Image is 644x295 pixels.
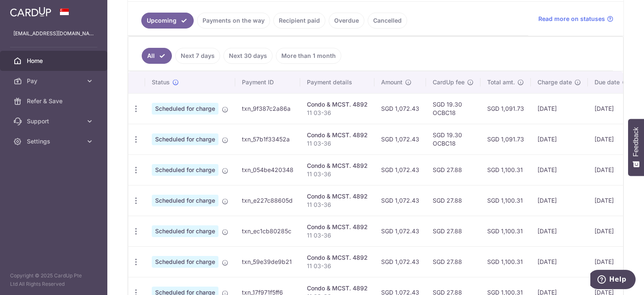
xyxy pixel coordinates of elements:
[152,256,218,268] span: Scheduled for charge
[235,246,300,277] td: txn_59e39de9b21
[307,162,368,170] div: Condo & MCST. 4892
[590,270,636,291] iframe: Opens a widget where you can find more information
[374,93,426,124] td: SGD 1,072.43
[588,93,636,124] td: [DATE]
[235,93,300,124] td: txn_9f387c2a86a
[235,216,300,246] td: txn_ec1cb80285c
[142,48,172,64] a: All
[433,78,465,86] span: CardUp fee
[480,246,531,277] td: SGD 1,100.31
[141,13,194,29] a: Upcoming
[531,185,588,216] td: [DATE]
[152,103,218,115] span: Scheduled for charge
[374,154,426,185] td: SGD 1,072.43
[374,124,426,154] td: SGD 1,072.43
[235,154,300,185] td: txn_054be420348
[13,29,94,38] p: [EMAIL_ADDRESS][DOMAIN_NAME]
[531,216,588,246] td: [DATE]
[307,253,368,262] div: Condo & MCST. 4892
[538,78,572,86] span: Charge date
[27,57,82,65] span: Home
[307,139,368,148] p: 11 03-36
[307,100,368,109] div: Condo & MCST. 4892
[307,109,368,117] p: 11 03-36
[235,124,300,154] td: txn_57b1f33452a
[152,78,170,86] span: Status
[426,124,480,154] td: SGD 19.30 OCBC18
[480,154,531,185] td: SGD 1,100.31
[531,154,588,185] td: [DATE]
[381,78,402,86] span: Amount
[175,48,220,64] a: Next 7 days
[588,185,636,216] td: [DATE]
[307,223,368,231] div: Condo & MCST. 4892
[487,78,515,86] span: Total amt.
[307,192,368,201] div: Condo & MCST. 4892
[307,201,368,209] p: 11 03-36
[588,246,636,277] td: [DATE]
[235,185,300,216] td: txn_e227c88605d
[588,216,636,246] td: [DATE]
[374,185,426,216] td: SGD 1,072.43
[27,77,82,85] span: Pay
[426,216,480,246] td: SGD 27.88
[223,48,273,64] a: Next 30 days
[273,13,325,29] a: Recipient paid
[426,246,480,277] td: SGD 27.88
[538,15,613,23] a: Read more on statuses
[531,124,588,154] td: [DATE]
[480,93,531,124] td: SGD 1,091.73
[531,246,588,277] td: [DATE]
[10,7,51,17] img: CardUp
[480,185,531,216] td: SGD 1,100.31
[588,124,636,154] td: [DATE]
[628,119,644,176] button: Feedback - Show survey
[426,154,480,185] td: SGD 27.88
[374,216,426,246] td: SGD 1,072.43
[426,185,480,216] td: SGD 27.88
[307,231,368,240] p: 11 03-36
[152,225,218,237] span: Scheduled for charge
[27,97,82,105] span: Refer & Save
[307,262,368,270] p: 11 03-36
[307,284,368,292] div: Condo & MCST. 4892
[235,71,300,93] th: Payment ID
[538,15,605,23] span: Read more on statuses
[276,48,341,64] a: More than 1 month
[374,246,426,277] td: SGD 1,072.43
[588,154,636,185] td: [DATE]
[197,13,270,29] a: Payments on the way
[27,117,82,125] span: Support
[300,71,374,93] th: Payment details
[152,133,218,145] span: Scheduled for charge
[329,13,364,29] a: Overdue
[480,216,531,246] td: SGD 1,100.31
[480,124,531,154] td: SGD 1,091.73
[307,131,368,139] div: Condo & MCST. 4892
[595,78,620,86] span: Due date
[152,164,218,176] span: Scheduled for charge
[152,195,218,206] span: Scheduled for charge
[368,13,407,29] a: Cancelled
[426,93,480,124] td: SGD 19.30 OCBC18
[632,127,640,157] span: Feedback
[307,170,368,178] p: 11 03-36
[27,137,82,146] span: Settings
[531,93,588,124] td: [DATE]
